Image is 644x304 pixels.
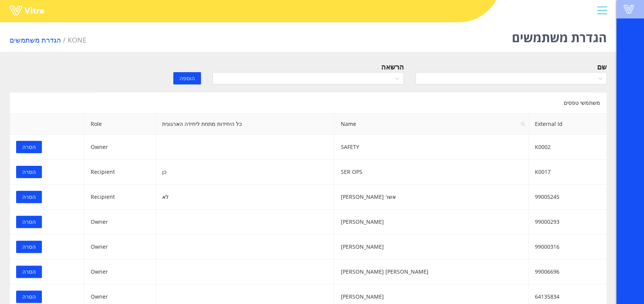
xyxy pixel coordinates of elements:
span: Name [334,114,528,134]
span: הסרה [22,243,36,251]
td: SAFETY [334,135,528,160]
span: Owner [91,243,108,250]
td: אשר [PERSON_NAME] [334,185,528,210]
div: שם [597,61,607,72]
button: הסרה [16,216,42,228]
span: 99006696 [535,268,559,275]
button: הסרה [16,291,42,303]
td: SER OPS [334,160,528,185]
span: Recipient [91,168,115,175]
span: הסרה [22,168,36,176]
span: 99000293 [535,218,559,225]
span: 99000316 [535,243,559,250]
td: כן [156,160,335,185]
h1: הגדרת משתמשים [512,19,607,52]
span: 99005245 [535,193,559,200]
span: K0017 [535,168,551,175]
span: הסרה [22,292,36,301]
div: הרשאה [381,61,404,72]
span: 64135834 [535,293,559,300]
span: search [521,122,525,126]
span: הסרה [22,218,36,226]
span: הסרה [22,193,36,201]
button: הסרה [16,241,42,253]
li: הגדרת משתמשים [10,35,68,45]
span: הסרה [22,268,36,276]
th: Role [85,114,156,135]
span: Owner [91,218,108,225]
span: search [518,114,528,134]
td: [PERSON_NAME] [334,210,528,235]
span: הסרה [22,143,36,151]
th: External Id [529,114,607,135]
span: Owner [91,268,108,275]
th: כל היחידות מתחת ליחידה הארגונית [156,114,335,135]
button: הסרה [16,141,42,153]
button: הסרה [16,266,42,278]
span: Owner [91,143,108,150]
td: [PERSON_NAME] [PERSON_NAME] [334,259,528,284]
td: לא [156,185,335,210]
span: Recipient [91,193,115,200]
button: הוספה [173,72,201,84]
span: 223 [68,35,86,45]
span: Owner [91,293,108,300]
span: K0002 [535,143,551,150]
td: [PERSON_NAME] [334,235,528,259]
button: הסרה [16,191,42,203]
button: הסרה [16,166,42,178]
div: משתמשי טפסים [10,92,607,113]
